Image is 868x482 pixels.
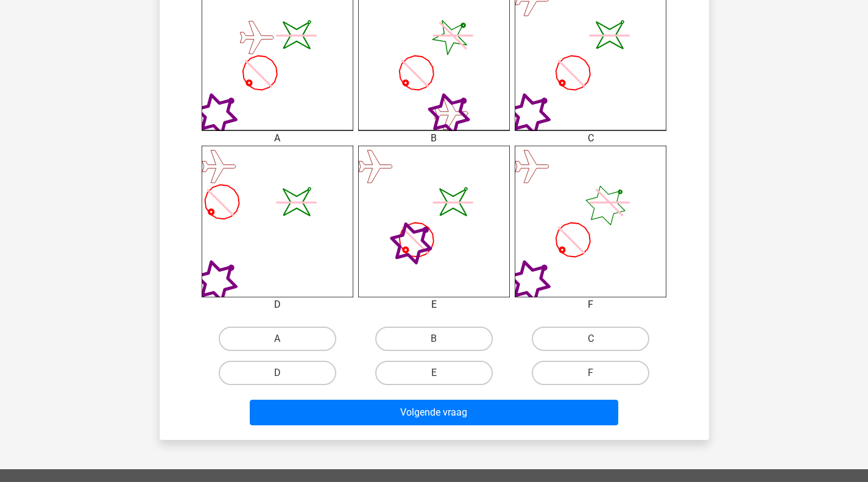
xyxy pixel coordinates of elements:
label: E [375,361,493,385]
button: Volgende vraag [250,400,618,425]
div: D [192,297,362,312]
div: C [506,131,676,146]
div: A [192,131,362,146]
label: F [532,361,649,385]
label: B [375,327,493,351]
div: B [349,131,519,146]
label: C [532,327,649,351]
div: E [349,297,519,312]
div: F [506,297,676,312]
label: D [219,361,336,385]
label: A [219,327,336,351]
